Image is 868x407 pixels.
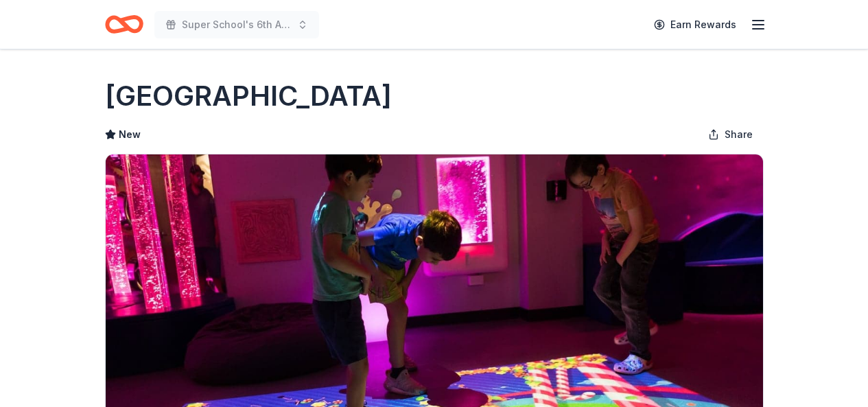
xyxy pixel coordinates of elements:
[154,11,319,38] button: Super School's 6th Annual Casino Night
[182,16,292,33] span: Super School's 6th Annual Casino Night
[105,8,143,40] a: Home
[697,121,764,148] button: Share
[105,77,392,115] h1: [GEOGRAPHIC_DATA]
[119,126,141,143] span: New
[646,12,744,37] a: Earn Rewards
[725,126,753,143] span: Share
